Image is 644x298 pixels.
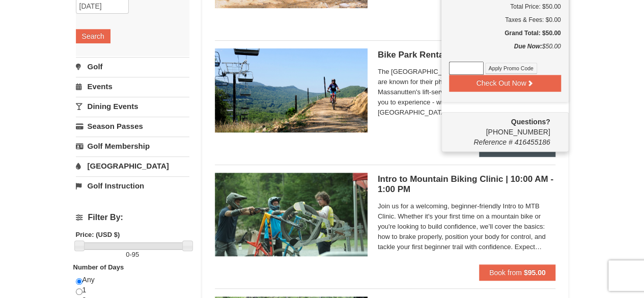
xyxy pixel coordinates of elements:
[76,250,189,260] label: -
[76,77,189,96] a: Events
[449,41,561,62] div: $50.00
[76,29,110,43] button: Search
[524,268,546,277] strong: $95.00
[76,176,189,195] a: Golf Instruction
[489,268,522,277] span: Book from
[76,213,189,222] h4: Filter By:
[449,117,550,136] span: [PHONE_NUMBER]
[76,156,189,175] a: [GEOGRAPHIC_DATA]
[479,264,556,281] button: Book from $95.00
[76,117,189,136] a: Season Passes
[449,28,561,38] h5: Grand Total: $50.00
[485,63,537,74] button: Apply Promo Code
[126,251,129,258] span: 0
[378,67,556,118] span: The [GEOGRAPHIC_DATA] and [GEOGRAPHIC_DATA] are known for their phenomenal bike offerings that Ma...
[73,263,124,271] strong: Number of Days
[76,97,189,116] a: Dining Events
[76,137,189,155] a: Golf Membership
[76,231,120,238] strong: Price: (USD $)
[378,174,556,195] h5: Intro to Mountain Biking Clinic | 10:00 AM - 1:00 PM
[449,2,561,12] h6: Total Price: $50.00
[514,138,550,146] span: 416455186
[511,118,550,126] strong: Questions?
[378,50,556,60] h5: Bike Park Rental Bikes
[76,57,189,76] a: Golf
[449,75,561,91] button: Check Out Now
[215,48,368,132] img: 6619923-15-103d8a09.jpg
[378,201,556,252] span: Join us for a welcoming, beginner-friendly Intro to MTB Clinic. Whether it's your first time on a...
[132,251,139,258] span: 95
[215,173,368,256] img: 6619923-41-e7b00406.jpg
[473,138,512,146] span: Reference #
[514,43,542,50] strong: Due Now:
[449,15,561,25] div: Taxes & Fees: $0.00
